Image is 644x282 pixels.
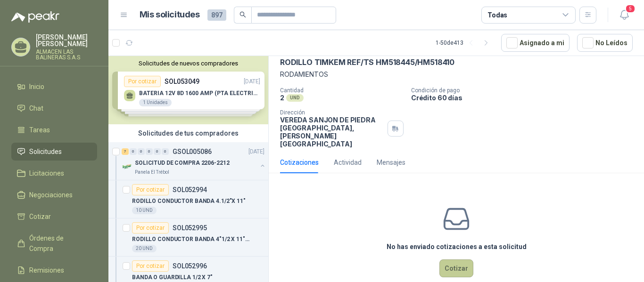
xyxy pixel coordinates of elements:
[439,259,473,277] button: Cotizar
[132,260,169,272] div: Por cotizar
[248,147,264,156] p: [DATE]
[173,225,207,231] p: SOL052995
[162,148,169,155] div: 0
[29,81,44,92] span: Inicio
[11,11,59,23] img: Logo peakr
[29,265,64,275] span: Remisiones
[122,161,133,172] img: Company Logo
[108,124,268,142] div: Solicitudes de tus compradores
[387,242,527,252] h3: No has enviado cotizaciones a esta solicitud
[108,180,268,218] a: Por cotizarSOL052994RODILLO CONDUCTOR BANDA 4.1/2"X 11"10 UND
[11,261,97,279] a: Remisiones
[29,103,43,113] span: Chat
[130,148,137,155] div: 0
[112,60,264,67] button: Solicitudes de nuevos compradores
[11,186,97,204] a: Negociaciones
[11,229,97,258] a: Órdenes de Compra
[577,34,633,52] button: No Leídos
[334,157,362,168] div: Actividad
[29,168,64,178] span: Licitaciones
[280,87,404,94] p: Cantidad
[29,233,88,254] span: Órdenes de Compra
[280,157,319,168] div: Cotizaciones
[280,69,633,80] p: RODAMIENTOS
[108,56,268,124] div: Solicitudes de nuevos compradoresPor cotizarSOL053049[DATE] BATERIA 12V 8D 1600 AMP (PTA ELECTRIC...
[173,186,207,193] p: SOL052994
[122,148,129,155] div: 7
[11,164,97,182] a: Licitaciones
[286,94,304,102] div: UND
[173,263,207,269] p: SOL052996
[132,235,249,244] p: RODILLO CONDUCTOR BANDA 4"1/2 X 11" IMPA
[11,121,97,139] a: Tareas
[108,218,268,257] a: Por cotizarSOL052995RODILLO CONDUCTOR BANDA 4"1/2 X 11" IMPA20 UND
[280,116,384,148] p: VEREDA SANJON DE PIEDRA [GEOGRAPHIC_DATA] , [PERSON_NAME][GEOGRAPHIC_DATA]
[411,87,640,94] p: Condición de pago
[154,148,161,155] div: 0
[11,99,97,117] a: Chat
[122,146,266,176] a: 7 0 0 0 0 0 GSOL005086[DATE] Company LogoSOLICITUD DE COMPRA 2206-2212Panela El Trébol
[29,125,50,135] span: Tareas
[135,169,169,176] p: Panela El Trébol
[280,94,284,102] p: 2
[132,197,246,206] p: RODILLO CONDUCTOR BANDA 4.1/2"X 11"
[280,109,384,116] p: Dirección
[377,157,405,168] div: Mensajes
[501,34,570,52] button: Asignado a mi
[616,7,633,24] button: 5
[132,184,169,195] div: Por cotizar
[29,146,62,157] span: Solicitudes
[436,35,494,50] div: 1 - 50 de 413
[11,78,97,96] a: Inicio
[173,148,212,155] p: GSOL005086
[11,208,97,226] a: Cotizar
[411,94,640,102] p: Crédito 60 días
[146,148,153,155] div: 0
[36,49,97,60] p: ALMACEN LAS BALINERAS S.A.S
[132,245,157,252] div: 20 UND
[239,11,246,18] span: search
[135,159,230,168] p: SOLICITUD DE COMPRA 2206-2212
[36,34,97,47] p: [PERSON_NAME] [PERSON_NAME]
[140,8,200,22] h1: Mis solicitudes
[625,4,636,13] span: 5
[487,10,507,20] div: Todas
[207,9,226,21] span: 897
[29,190,73,200] span: Negociaciones
[280,57,454,67] p: RODILLO TIMKEM REF/TS HM518445/HM518410
[132,273,213,282] p: BANDA O GUARDILLA 1/2 X 7"
[11,143,97,161] a: Solicitudes
[138,148,145,155] div: 0
[132,207,157,214] div: 10 UND
[29,211,51,222] span: Cotizar
[132,222,169,234] div: Por cotizar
